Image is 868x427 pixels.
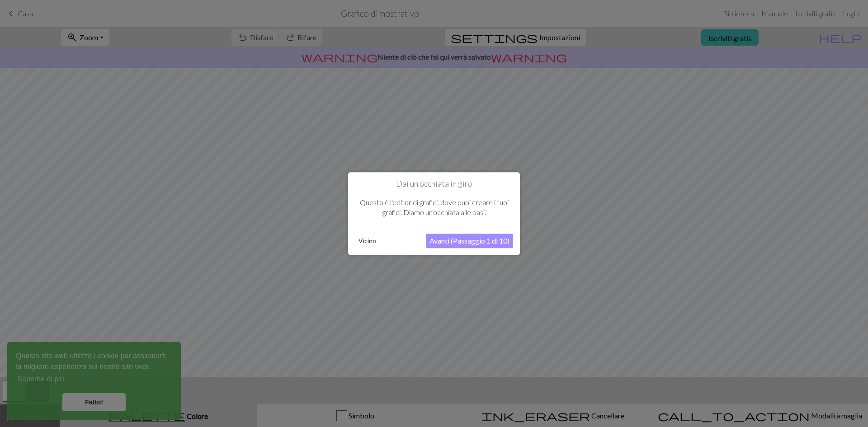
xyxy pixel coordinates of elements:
h1: Dai un'occhiata in giro [355,179,513,189]
font: Avanti (Passaggio 1 di 10) [429,236,509,245]
div: Dai un'occhiata in giro [348,172,520,255]
button: Vicino [355,234,380,248]
font: Questo è l'editor di grafici, dove puoi creare i tuoi grafici. Diamo un'occhiata alle basi. [360,198,509,216]
font: Dai un'occhiata in giro [396,178,472,188]
button: Avanti (Passaggio 1 di 10) [426,234,513,248]
font: Vicino [359,237,376,244]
